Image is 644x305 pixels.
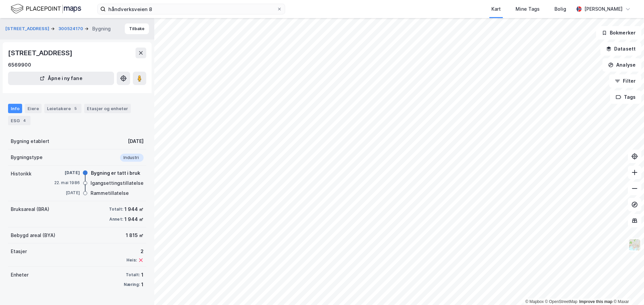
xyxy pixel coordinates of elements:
button: Tilbake [125,23,149,34]
a: Mapbox [525,299,544,304]
div: Kart [491,5,501,13]
div: Heis: [126,257,137,263]
div: [DATE] [53,170,80,176]
div: Bygning er tatt i bruk [91,169,140,177]
div: 4 [21,117,28,124]
div: Annet: [109,217,123,222]
a: OpenStreetMap [545,299,578,304]
div: Enheter [11,271,29,279]
div: Bygning etablert [11,137,49,145]
div: 1 [141,271,144,279]
div: 1 815 ㎡ [126,231,144,239]
div: Etasjer og enheter [87,105,128,111]
div: Eiere [25,104,42,113]
button: Bokmerker [596,26,641,40]
iframe: Chat Widget [610,273,644,305]
input: Søk på adresse, matrikkel, gårdeiere, leietakere eller personer [106,4,277,14]
div: Bygning [92,25,111,33]
div: Historikk [11,170,32,178]
img: logo.f888ab2527a4732fd821a326f86c7f29.svg [11,3,81,15]
div: 6569900 [8,61,31,69]
div: Næring: [124,282,140,287]
div: [DATE] [128,137,144,145]
div: [STREET_ADDRESS] [8,48,74,58]
div: 1 [141,281,144,289]
img: Z [628,238,641,251]
div: 1 944 ㎡ [124,215,144,223]
div: 1 944 ㎡ [124,205,144,213]
a: Improve this map [579,299,612,304]
div: Totalt: [126,272,140,278]
div: Bruksareal (BRA) [11,205,49,213]
div: Info [8,104,22,113]
div: 2 [126,247,144,255]
div: Bygningstype [11,153,43,161]
button: Åpne i ny fane [8,72,114,85]
button: Tags [610,90,641,104]
div: ESG [8,116,31,125]
div: Totalt: [109,207,123,212]
button: Filter [609,74,641,88]
div: Bebygd areal (BYA) [11,231,55,239]
div: Mine Tags [516,5,540,13]
button: Datasett [600,42,641,56]
div: 5 [72,105,79,112]
div: Leietakere [44,104,82,113]
button: 300524170 [58,25,85,32]
div: [PERSON_NAME] [584,5,623,13]
div: Etasjer [11,247,27,255]
div: Rammetillatelse [91,189,129,197]
div: 22. mai 1986 [53,180,80,186]
button: [STREET_ADDRESS] [5,25,51,32]
button: Analyse [602,58,641,72]
div: [DATE] [53,190,80,196]
div: Bolig [554,5,566,13]
div: Igangsettingstillatelse [91,179,144,187]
